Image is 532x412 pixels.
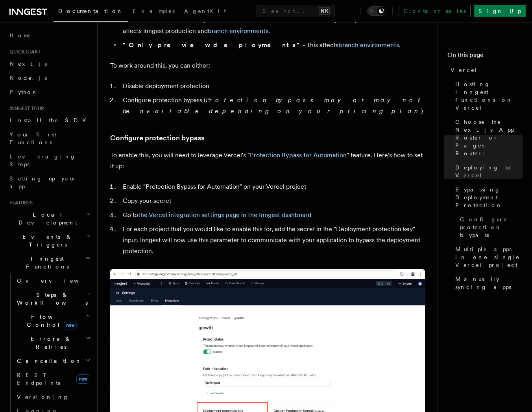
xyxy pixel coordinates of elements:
a: Next.js [6,57,92,71]
span: Errors & Retries [14,335,85,351]
span: Leveraging Steps [9,153,76,167]
li: - This affects . [120,40,425,51]
a: Multiple apps in one single Vercel project [452,242,523,272]
span: Examples [133,8,175,14]
a: Bypassing Deployment Protection [452,182,523,212]
span: Overview [17,278,98,284]
span: Next.js [9,61,47,67]
span: Events & Triggers [6,233,86,248]
a: AgentKit [179,2,231,21]
span: Versioning [17,394,69,400]
button: Events & Triggers [6,230,92,252]
a: Leveraging Steps [6,149,92,171]
span: Deploying to Vercel [455,164,523,179]
a: Setting up your app [6,171,92,193]
span: Quick start [6,49,41,55]
a: REST Endpointsnew [14,368,92,390]
span: Choose the Next.js App Router or Pages Router: [455,118,523,157]
strong: "Only preview deployments" [123,41,303,49]
span: Local Development [6,211,86,226]
span: Vercel [451,66,478,74]
button: Steps & Workflows [14,288,92,310]
em: Protection bypass may or may not be available depending on your pricing plan [123,96,424,115]
a: Node.js [6,71,92,85]
a: Home [6,28,92,42]
span: Inngest Functions [6,255,85,270]
a: Documentation [54,2,128,22]
a: Configure protection bypass [457,212,523,242]
span: Manually syncing apps [455,275,523,291]
a: Deploying to Vercel [452,160,523,182]
span: new [64,321,77,329]
a: Sign Up [474,5,526,17]
strong: "All deployments" [276,16,399,24]
span: Documentation [58,8,123,14]
span: REST Endpoints [17,372,60,386]
span: Multiple apps in one single Vercel project [455,245,523,269]
span: Configure protection bypass [460,215,523,239]
strong: "Standard protection" [123,16,270,24]
span: Steps & Workflows [14,291,88,307]
span: Bypassing Deployment Protection [455,186,523,209]
span: Cancellation [14,357,82,365]
a: Install the SDK [6,113,92,127]
a: Choose the Next.js App Router or Pages Router: [452,115,523,160]
p: To enable this, you will need to leverage Vercel's " " feature. Here's how to set it up: [110,150,425,172]
li: Copy your secret [120,195,425,206]
a: branch environments [208,27,268,35]
span: AgentKit [184,8,226,14]
li: Enable "Protection Bypass for Automation" on your Vercel project [120,181,425,192]
p: To work around this, you can either: [110,60,425,71]
li: Configure protection bypass ( ) [120,95,425,117]
span: Inngest tour [6,105,44,112]
a: Protection Bypass for Automation [250,151,347,159]
span: Node.js [9,75,47,81]
kbd: ⌘K [319,7,330,15]
button: Flow Controlnew [14,310,92,332]
span: Hosting Inngest functions on Vercel [455,80,523,112]
span: Install the SDK [9,117,91,123]
span: new [76,374,89,384]
a: Manually syncing apps [452,272,523,294]
span: Setting up your app [9,175,77,189]
h4: On this page [447,50,523,63]
span: Your first Functions [9,131,56,145]
a: Contact sales [399,5,471,17]
span: Features [6,200,33,206]
span: Flow Control [14,313,87,329]
span: Python [9,89,38,95]
a: Vercel [447,63,523,77]
li: Go to [120,210,425,221]
button: Toggle dark mode [367,6,386,16]
li: For each project that you would like to enable this for, add the secret in the "Deployment protec... [120,224,425,257]
a: Configure protection bypass [110,132,204,143]
a: Your first Functions [6,127,92,149]
span: Home [9,31,31,39]
button: Local Development [6,208,92,230]
a: Examples [128,2,179,21]
button: Search...⌘K [256,5,334,17]
button: Inngest Functions [6,252,92,274]
li: or - This affects Inngest production and . [120,15,425,37]
button: Errors & Retries [14,332,92,354]
li: Disable deployment protection [120,81,425,92]
button: Cancellation [14,354,92,368]
a: Versioning [14,390,92,404]
a: Hosting Inngest functions on Vercel [452,77,523,115]
a: Python [6,85,92,99]
a: branch environments [338,41,399,49]
a: the Vercel integration settings page in the Inngest dashboard [138,211,311,219]
a: Overview [14,274,92,288]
